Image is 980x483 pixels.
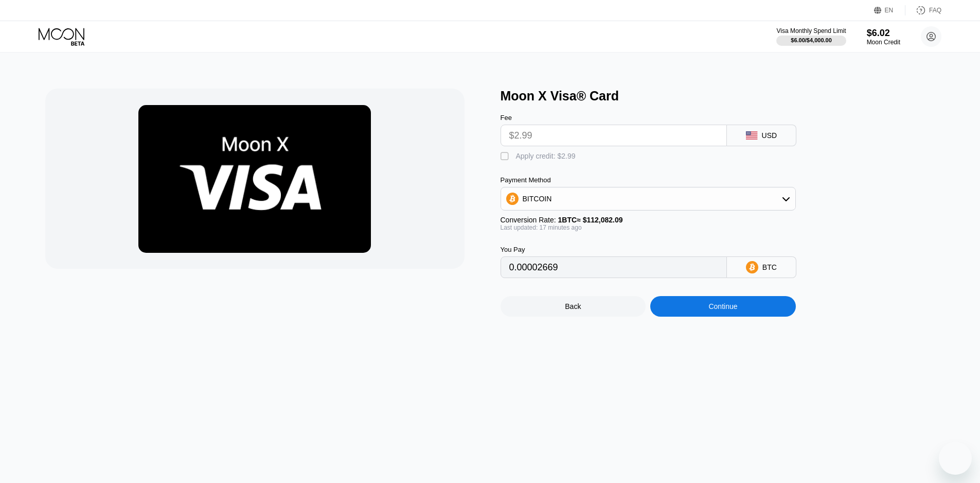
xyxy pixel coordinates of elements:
span: 1 BTC ≈ $112,082.09 [558,216,623,224]
div: Apply credit: $2.99 [516,152,576,160]
div: EN [874,5,905,15]
div: FAQ [905,5,941,15]
input: $0.00 [509,125,718,146]
div: Back [501,296,646,317]
iframe: Button to launch messaging window [939,442,972,475]
div: Moon X Visa® Card [501,89,946,104]
div: $6.02Moon Credit [867,28,900,46]
div: USD [762,131,777,140]
div: Visa Monthly Spend Limit [776,27,846,34]
div: BTC [762,263,777,271]
div: Fee [501,114,727,122]
div: Continue [708,302,737,310]
div: Continue [650,296,796,317]
div: BITCOIN [523,195,552,203]
div: FAQ [929,7,941,14]
div: BITCOIN [501,188,795,209]
div: Payment Method [501,176,796,184]
div:  [501,151,511,162]
div: Visa Monthly Spend Limit$6.00/$4,000.00 [776,27,846,46]
div: $6.02 [867,28,900,39]
div: Last updated: 17 minutes ago [501,224,796,231]
div: Moon Credit [867,39,900,46]
div: EN [885,7,894,14]
div: Conversion Rate: [501,216,796,224]
div: You Pay [501,246,727,253]
div: Back [565,302,581,310]
div: $6.00 / $4,000.00 [791,37,832,43]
